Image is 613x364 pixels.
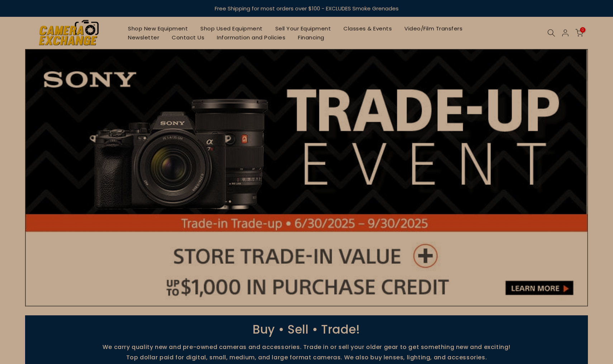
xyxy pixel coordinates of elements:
a: 0 [575,29,583,37]
p: Buy • Sell • Trade! [22,326,591,333]
a: Newsletter [122,33,166,42]
li: Page dot 2 [293,295,297,299]
a: Sell Your Equipment [269,24,337,33]
li: Page dot 6 [323,295,327,299]
a: Shop New Equipment [122,24,194,33]
li: Page dot 5 [316,295,320,299]
a: Shop Used Equipment [194,24,269,33]
li: Page dot 4 [308,295,312,299]
li: Page dot 3 [301,295,305,299]
li: Page dot 1 [286,295,290,299]
strong: Free Shipping for most orders over $100 - EXCLUDES Smoke Grenades [215,5,399,12]
a: Classes & Events [337,24,398,33]
a: Information and Policies [211,33,292,42]
a: Financing [292,33,331,42]
p: Top dollar paid for digital, small, medium, and large format cameras. We also buy lenses, lightin... [22,354,591,361]
a: Contact Us [166,33,211,42]
span: 0 [580,27,585,33]
p: We carry quality new and pre-owned cameras and accessories. Trade in or sell your older gear to g... [22,344,591,350]
a: Video/Film Transfers [398,24,469,33]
